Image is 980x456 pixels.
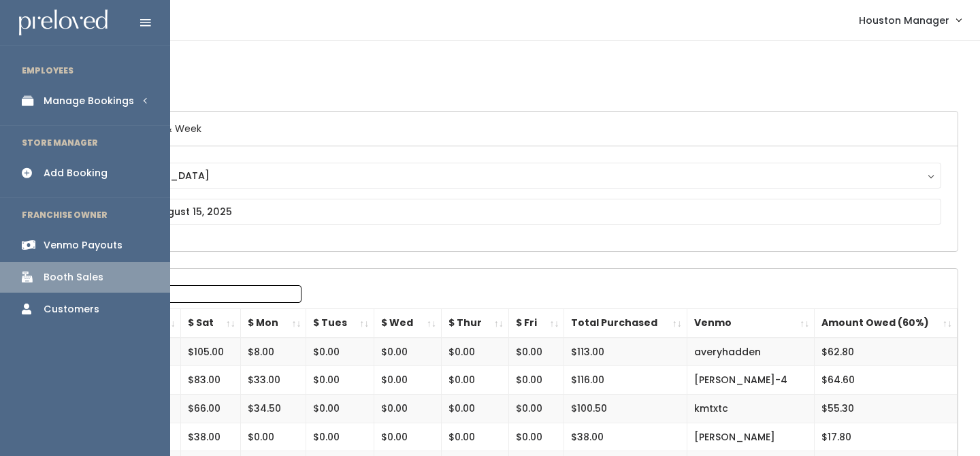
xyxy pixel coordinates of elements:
td: $100.50 [564,394,687,423]
td: $0.00 [508,366,564,395]
td: $62.80 [815,338,958,366]
div: Venmo Payouts [44,238,122,253]
label: Search: [78,285,301,303]
td: $38.00 [564,423,687,451]
td: $0.00 [374,366,442,395]
input: August 9 - August 15, 2025 [86,199,941,225]
td: $113.00 [564,338,687,366]
h4: Booth Sales [69,57,958,95]
th: $ Tues: activate to sort column ascending [306,309,374,338]
td: $116.00 [564,366,687,395]
td: $0.00 [306,423,374,451]
td: $0.00 [441,394,508,423]
div: Manage Bookings [44,94,134,108]
td: $0.00 [306,394,374,423]
td: $33.00 [240,366,306,395]
td: [PERSON_NAME]-4 [687,366,815,395]
td: $0.00 [508,394,564,423]
div: Customers [44,302,99,316]
a: Houston Manager [845,5,975,35]
th: $ Fri: activate to sort column ascending [508,309,564,338]
td: $0.00 [441,366,508,395]
th: $ Sat: activate to sort column ascending [180,309,240,338]
span: Houston Manager [859,13,949,28]
th: $ Thur: activate to sort column ascending [441,309,508,338]
th: Amount Owed (60%): activate to sort column ascending [815,309,958,338]
div: Add Booking [44,166,108,180]
td: $8.00 [240,338,306,366]
td: $0.00 [374,338,442,366]
th: Total Purchased: activate to sort column ascending [564,309,687,338]
img: preloved logo [19,10,108,36]
td: $66.00 [180,394,240,423]
div: [GEOGRAPHIC_DATA] [99,168,928,183]
button: [GEOGRAPHIC_DATA] [86,163,941,189]
td: kmtxtc [687,394,815,423]
td: $34.50 [240,394,306,423]
th: Venmo: activate to sort column ascending [687,309,815,338]
div: Booth Sales [44,270,103,284]
th: $ Wed: activate to sort column ascending [374,309,442,338]
td: $0.00 [508,423,564,451]
h6: Select Location & Week [70,112,958,146]
td: $0.00 [441,423,508,451]
td: $0.00 [374,423,442,451]
td: $83.00 [180,366,240,395]
td: $0.00 [374,394,442,423]
input: Search: [128,285,301,303]
td: $0.00 [508,338,564,366]
td: $0.00 [306,338,374,366]
td: $64.60 [815,366,958,395]
td: $105.00 [180,338,240,366]
td: [PERSON_NAME] [687,423,815,451]
td: $17.80 [815,423,958,451]
td: $0.00 [240,423,306,451]
td: $55.30 [815,394,958,423]
td: $0.00 [441,338,508,366]
td: $38.00 [180,423,240,451]
td: $0.00 [306,366,374,395]
th: $ Mon: activate to sort column ascending [240,309,306,338]
td: averyhadden [687,338,815,366]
